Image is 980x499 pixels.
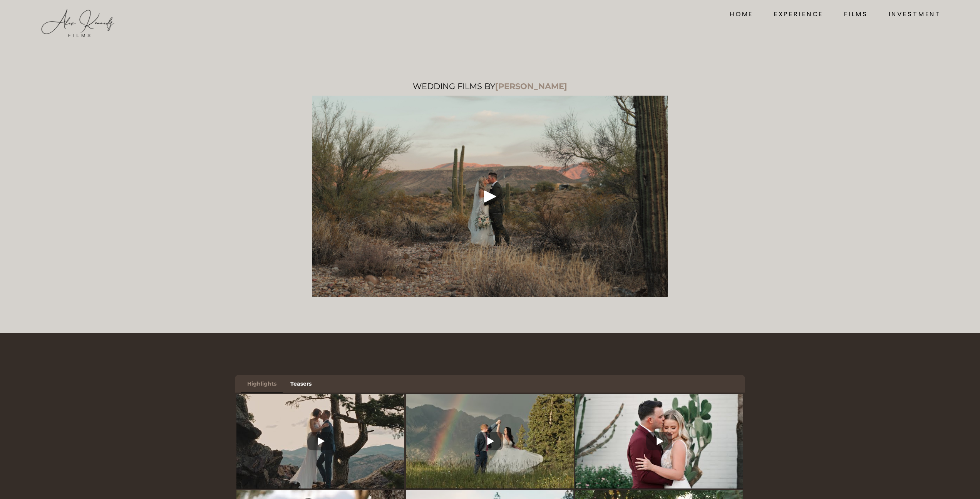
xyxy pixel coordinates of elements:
[481,187,499,206] div: Play
[312,81,668,91] p: WEDDING FILMS BY
[241,375,283,393] a: Highlights
[236,394,404,489] a: Colorado Wedding Highlight | Shannon + Bryan
[774,9,824,19] a: EXPERIENCE
[730,9,753,19] a: HOME
[39,8,116,39] img: Alex Kennedy Films
[39,8,116,20] a: Alex Kennedy Films
[575,394,743,489] a: Sydney + Tucker Wedding Highlight Film
[495,81,567,91] strong: [PERSON_NAME]
[406,394,574,489] a: Colorado Wedding Highlight Film | Kayla + J. Riley
[844,9,868,19] a: FILMS
[284,375,318,393] a: Teasers
[889,9,941,19] a: INVESTMENT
